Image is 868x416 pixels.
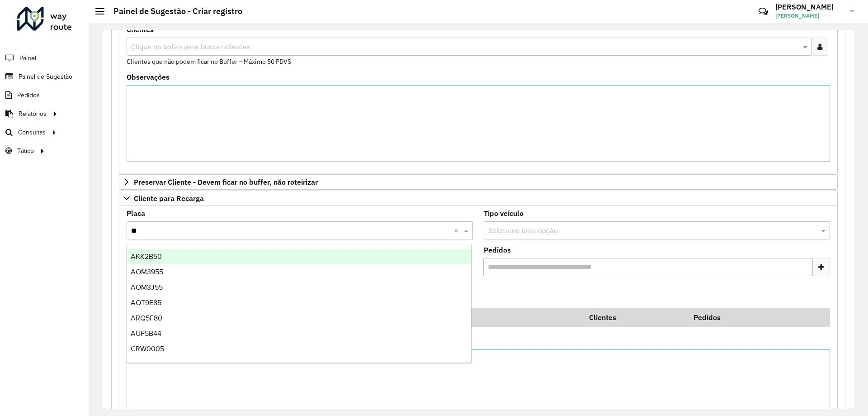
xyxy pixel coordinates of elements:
span: Clear all [454,225,462,236]
a: Contato Rápido [754,2,773,21]
span: [PERSON_NAME] [775,12,843,20]
a: Cliente para Recarga [119,191,838,206]
label: Tipo veículo [484,208,524,219]
label: Pedidos [484,244,511,255]
span: AQT9E85 [131,299,161,306]
h3: [PERSON_NAME] [775,3,843,11]
th: Clientes [583,308,687,327]
span: Relatórios [19,109,47,119]
label: Placa [127,208,145,219]
span: Preservar Cliente - Devem ficar no buffer, não roteirizar [134,178,318,186]
span: Tático [17,146,34,156]
span: AOM3955 [131,268,163,276]
span: AOM3J55 [131,283,163,291]
span: Cliente para Recarga [134,195,204,202]
span: CRW0005 [131,345,164,353]
span: Pedidos [17,91,40,100]
ng-dropdown-panel: Options list [127,244,472,363]
span: ARQ5F80 [131,314,162,322]
span: Painel de Sugestão [19,72,72,81]
small: Clientes que não podem ficar no Buffer – Máximo 50 PDVS [127,57,291,66]
span: Painel [19,53,36,63]
span: AKK2B50 [131,253,162,260]
div: Priorizar Cliente - Não podem ficar no buffer [119,22,838,173]
a: Preservar Cliente - Devem ficar no buffer, não roteirizar [119,174,838,190]
span: AUF5B44 [131,330,161,337]
label: Observações [127,72,170,82]
th: Pedidos [687,308,792,327]
span: Consultas [18,128,46,137]
h2: Painel de Sugestão - Criar registro [104,6,242,16]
